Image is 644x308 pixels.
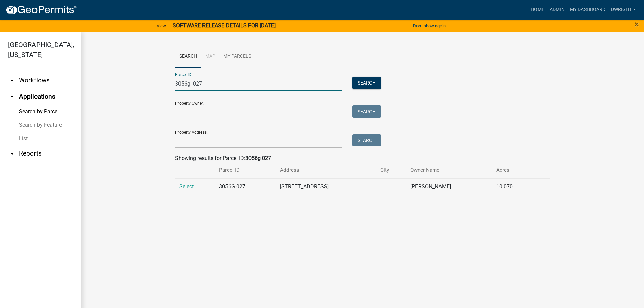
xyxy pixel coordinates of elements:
[173,22,276,29] strong: SOFTWARE RELEASE DETAILS FOR [DATE]
[376,162,406,178] th: City
[8,149,16,158] i: arrow_drop_down
[635,20,639,29] span: ×
[492,178,536,195] td: 10.070
[215,162,276,178] th: Parcel ID
[352,134,381,146] button: Search
[175,46,201,68] a: Search
[528,3,547,16] a: Home
[608,3,639,16] a: Dwright
[154,20,169,31] a: View
[215,178,276,195] td: 3056G 027
[276,178,376,195] td: [STREET_ADDRESS]
[8,76,16,85] i: arrow_drop_down
[410,20,448,31] button: Don't show again
[635,20,639,28] button: Close
[175,154,550,162] div: Showing results for Parcel ID:
[219,46,255,68] a: My Parcels
[352,77,381,89] button: Search
[492,162,536,178] th: Acres
[276,162,376,178] th: Address
[8,93,16,101] i: arrow_drop_up
[179,183,194,190] a: Select
[547,3,567,16] a: Admin
[567,3,608,16] a: My Dashboard
[352,105,381,118] button: Search
[406,162,493,178] th: Owner Name
[406,178,493,195] td: [PERSON_NAME]
[245,155,271,161] strong: 3056g 027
